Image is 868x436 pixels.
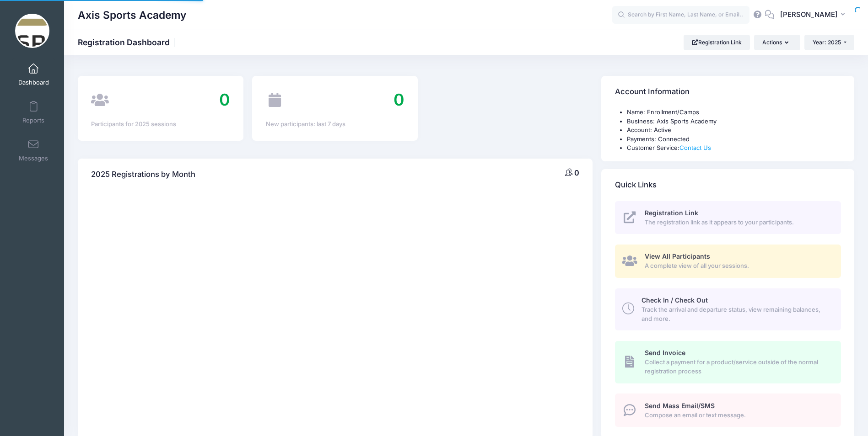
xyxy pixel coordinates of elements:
[574,168,579,177] span: 0
[645,349,685,356] span: Send Invoice
[612,6,749,24] input: Search by First Name, Last Name, or Email...
[645,218,830,227] span: The registration link as it appears to your participants.
[627,117,841,126] li: Business: Axis Sports Academy
[804,35,854,50] button: Year: 2025
[684,35,750,50] a: Registration Link
[754,35,800,50] button: Actions
[615,201,841,234] a: Registration Link The registration link as it appears to your participants.
[642,296,708,304] span: Check In / Check Out
[78,37,178,47] h1: Registration Dashboard
[78,5,186,26] h1: Axis Sports Academy
[627,144,841,153] li: Customer Service:
[91,120,230,129] div: Participants for 2025 sessions
[18,79,49,86] span: Dashboard
[627,126,841,135] li: Account: Active
[615,393,841,427] a: Send Mass Email/SMS Compose an email or text message.
[645,358,830,376] span: Collect a payment for a product/service outside of the normal registration process
[679,144,711,151] a: Contact Us
[645,209,698,217] span: Registration Link
[219,90,230,110] span: 0
[627,135,841,144] li: Payments: Connected
[615,79,690,105] h4: Account Information
[266,120,404,129] div: New participants: last 7 days
[12,134,55,166] a: Messages
[12,96,55,128] a: Reports
[615,288,841,330] a: Check In / Check Out Track the arrival and departure status, view remaining balances, and more.
[22,117,44,124] span: Reports
[15,14,49,48] img: Axis Sports Academy
[774,5,854,26] button: [PERSON_NAME]
[627,108,841,117] li: Name: Enrollment/Camps
[394,90,404,110] span: 0
[645,252,710,260] span: View All Participants
[642,305,830,323] span: Track the arrival and departure status, view remaining balances, and more.
[780,10,838,20] span: [PERSON_NAME]
[615,341,841,383] a: Send Invoice Collect a payment for a product/service outside of the normal registration process
[19,154,48,162] span: Messages
[615,172,657,198] h4: Quick Links
[645,411,830,420] span: Compose an email or text message.
[12,58,55,90] a: Dashboard
[645,402,715,409] span: Send Mass Email/SMS
[615,245,841,278] a: View All Participants A complete view of all your sessions.
[813,39,841,46] span: Year: 2025
[91,161,195,187] h4: 2025 Registrations by Month
[645,261,830,271] span: A complete view of all your sessions.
